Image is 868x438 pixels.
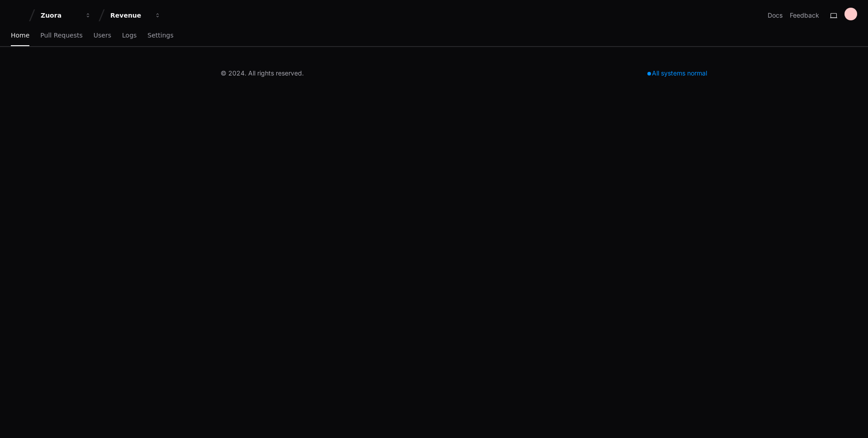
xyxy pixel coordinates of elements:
a: Home [11,25,29,46]
div: Zuora [41,11,80,20]
span: Pull Requests [40,33,82,38]
button: Revenue [107,7,165,24]
button: Zuora [37,7,95,24]
span: Logs [122,33,137,38]
a: Settings [147,25,173,46]
a: Docs [768,11,783,20]
div: © 2024. All rights reserved. [221,69,304,78]
button: Feedback [790,11,819,20]
span: Settings [147,33,173,38]
span: Home [11,33,29,38]
a: Pull Requests [40,25,82,46]
span: Users [94,33,111,38]
a: Logs [122,25,137,46]
a: Users [94,25,111,46]
div: Revenue [110,11,149,20]
div: All systems normal [642,67,712,80]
